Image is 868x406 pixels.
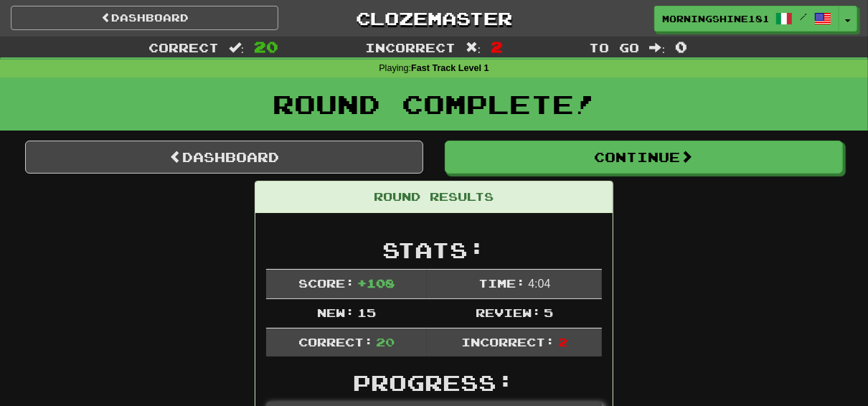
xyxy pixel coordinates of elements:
span: : [229,42,245,54]
span: Correct: [298,335,373,349]
span: / [800,11,807,22]
span: 0 [675,38,687,55]
span: 2 [558,335,567,349]
h2: Stats: [266,238,602,262]
a: Dashboard [11,6,278,30]
span: Score: [298,276,354,290]
span: 20 [376,335,395,349]
span: : [466,42,481,54]
span: To go [590,40,640,55]
h1: Round Complete! [5,90,863,118]
span: 20 [254,38,278,55]
span: Correct [148,40,219,55]
span: 15 [357,306,376,319]
strong: Fast Track Level 1 [411,63,489,73]
button: Continue [445,141,843,174]
span: Review: [476,306,541,319]
span: Incorrect [365,40,456,55]
span: 4 : 0 4 [528,278,550,290]
span: 5 [544,306,553,319]
span: : [650,42,666,54]
a: Clozemaster [300,6,567,31]
span: New: [317,306,354,319]
span: MorningShine1818 [662,12,768,25]
a: MorningShine1818 / [654,6,839,32]
span: 2 [491,38,503,55]
a: Dashboard [25,141,423,174]
span: Time: [478,276,525,290]
div: Round Results [255,181,613,213]
span: Incorrect: [461,335,555,349]
span: + 108 [357,276,395,290]
h2: Progress: [266,371,602,395]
